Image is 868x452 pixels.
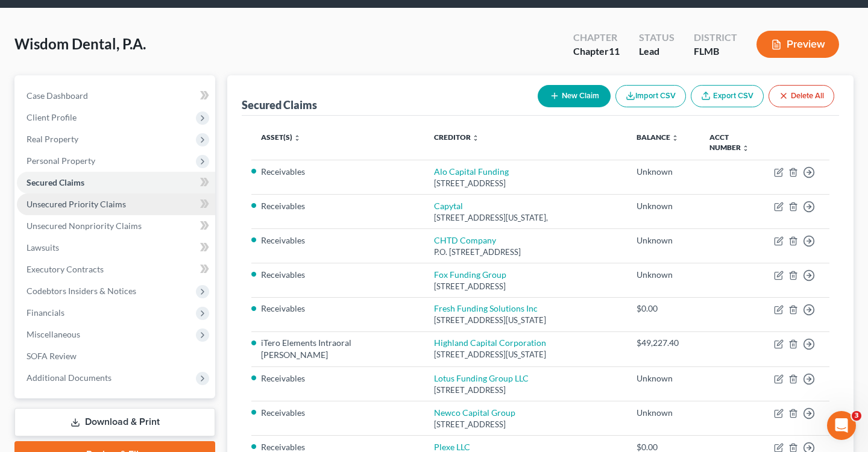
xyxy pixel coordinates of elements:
div: Lead [639,45,675,58]
a: Lotus Funding Group LLC [434,373,529,383]
span: Additional Documents [27,372,112,383]
i: unfold_more [742,145,749,152]
div: $49,227.40 [637,337,690,349]
span: Personal Property [27,155,95,166]
a: Executory Contracts [17,259,215,280]
a: Creditor unfold_more [434,133,479,142]
span: Real Property [27,134,78,144]
a: CHTD Company [434,235,496,245]
li: iTero Elements Intraoral [PERSON_NAME] [261,337,415,361]
a: Asset(s) unfold_more [261,133,301,142]
div: Unknown [637,407,690,419]
div: [STREET_ADDRESS][US_STATE] [434,315,617,326]
a: Case Dashboard [17,85,215,107]
a: Alo Capital Funding [434,166,509,177]
a: Unsecured Nonpriority Claims [17,215,215,237]
span: Unsecured Priority Claims [27,199,126,209]
div: Unknown [637,234,690,246]
span: SOFA Review [27,351,77,361]
i: unfold_more [294,134,301,142]
div: [STREET_ADDRESS] [434,385,617,396]
span: Secured Claims [27,177,84,187]
div: [STREET_ADDRESS] [434,281,617,292]
i: unfold_more [472,134,479,142]
li: Receivables [261,234,415,246]
a: Lawsuits [17,237,215,259]
div: [STREET_ADDRESS][US_STATE] [434,349,617,360]
div: P.O. [STREET_ADDRESS] [434,246,617,258]
div: [STREET_ADDRESS] [434,178,617,189]
div: Unknown [637,269,690,281]
iframe: Intercom live chat [827,411,856,440]
li: Receivables [261,200,415,212]
button: Preview [756,31,839,58]
div: District [694,31,737,45]
a: Secured Claims [17,172,215,193]
span: Case Dashboard [27,90,88,101]
a: Balance unfold_more [637,133,679,142]
div: Secured Claims [242,98,317,112]
span: Executory Contracts [27,264,104,274]
div: Unknown [637,166,690,178]
li: Receivables [261,166,415,178]
div: Unknown [637,200,690,212]
div: Status [639,31,675,45]
button: Delete All [769,85,834,107]
a: Download & Print [14,408,215,436]
div: $0.00 [637,303,690,315]
div: Chapter [573,45,620,58]
button: New Claim [538,85,611,107]
a: Acct Number unfold_more [709,133,749,152]
div: FLMB [694,45,737,58]
div: Chapter [573,31,620,45]
span: Unsecured Nonpriority Claims [27,221,142,231]
div: [STREET_ADDRESS] [434,419,617,430]
span: Miscellaneous [27,329,80,339]
li: Receivables [261,269,415,281]
a: Unsecured Priority Claims [17,193,215,215]
span: Codebtors Insiders & Notices [27,286,136,296]
span: Lawsuits [27,242,59,253]
span: Wisdom Dental, P.A. [14,35,146,52]
a: Capytal [434,201,463,211]
a: Export CSV [691,85,764,107]
i: unfold_more [671,134,679,142]
li: Receivables [261,372,415,385]
a: Fox Funding Group [434,269,506,280]
a: Plexe LLC [434,442,470,452]
span: 3 [852,411,861,421]
a: Fresh Funding Solutions Inc [434,303,538,313]
span: 11 [609,45,620,57]
a: Highland Capital Corporation [434,337,546,348]
button: Import CSV [615,85,686,107]
li: Receivables [261,303,415,315]
div: Unknown [637,372,690,385]
span: Client Profile [27,112,77,122]
span: Financials [27,307,64,318]
div: [STREET_ADDRESS][US_STATE], [434,212,617,224]
a: SOFA Review [17,345,215,367]
li: Receivables [261,407,415,419]
a: Newco Capital Group [434,407,515,418]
